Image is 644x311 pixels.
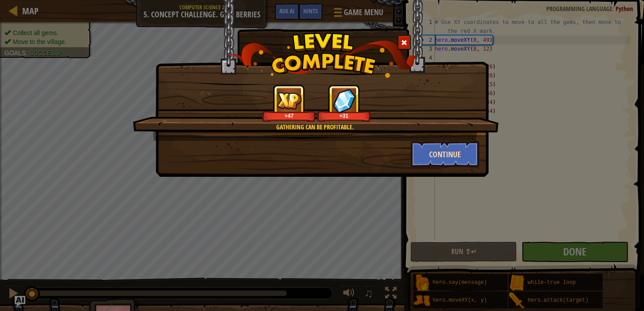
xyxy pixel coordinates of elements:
[333,88,356,113] img: reward_icon_gems.png
[227,33,417,78] img: level_complete.png
[277,92,302,109] img: reward_icon_xp.png
[264,112,314,119] div: +47
[175,123,455,132] div: Gathering can be profitable.
[319,112,369,119] div: +31
[411,141,480,167] button: Continue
